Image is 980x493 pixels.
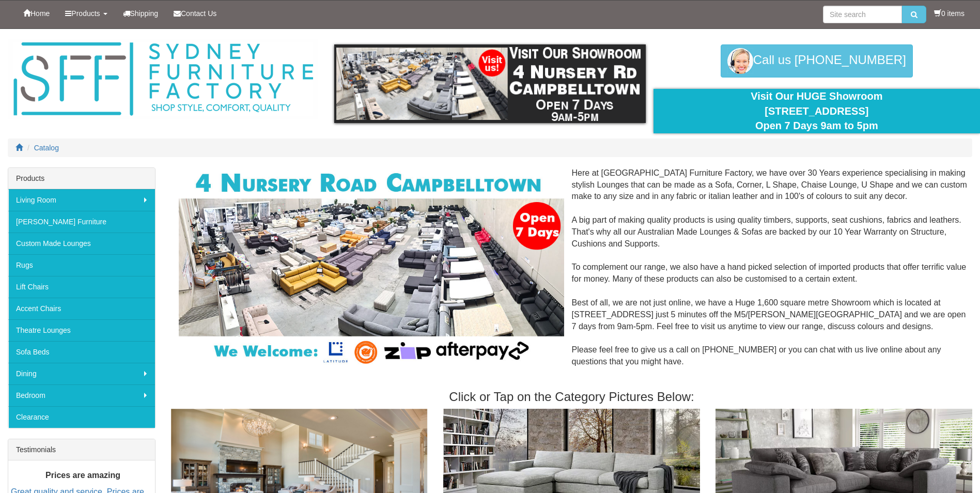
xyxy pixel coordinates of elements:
[823,6,902,23] input: Site search
[71,9,100,18] span: Products
[15,1,57,26] a: Home
[181,9,216,18] span: Contact Us
[8,168,155,189] div: Products
[8,39,318,119] img: Sydney Furniture Factory
[934,8,965,19] li: 0 items
[34,144,59,152] a: Catalog
[57,1,115,26] a: Products
[8,211,155,233] a: [PERSON_NAME] Furniture
[8,298,155,319] a: Accent Chairs
[171,390,972,404] h3: Click or Tap on the Category Pictures Below:
[171,167,972,380] div: Here at [GEOGRAPHIC_DATA] Furniture Factory, we have over 30 Years experience specialising in mak...
[8,189,155,211] a: Living Room
[166,1,224,26] a: Contact Us
[8,276,155,298] a: Lift Chairs
[8,254,155,276] a: Rugs
[45,471,120,480] b: Prices are amazing
[115,1,166,26] a: Shipping
[130,9,159,18] span: Shipping
[8,406,155,428] a: Clearance
[8,319,155,341] a: Theatre Lounges
[8,233,155,254] a: Custom Made Lounges
[8,439,155,460] div: Testimonials
[8,384,155,406] a: Bedroom
[30,9,50,18] span: Home
[179,167,564,368] img: Corner Modular Lounges
[334,44,645,123] img: showroom.gif
[661,89,972,133] div: Visit Our HUGE Showroom [STREET_ADDRESS] Open 7 Days 9am to 5pm
[8,363,155,384] a: Dining
[8,341,155,363] a: Sofa Beds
